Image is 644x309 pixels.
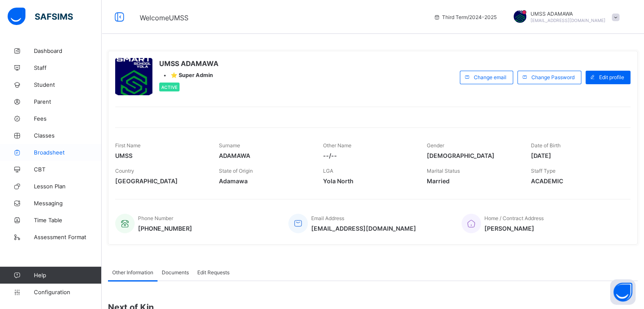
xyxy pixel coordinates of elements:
[323,152,414,159] span: --/--
[162,269,189,276] span: Documents
[531,18,605,23] span: [EMAIL_ADDRESS][DOMAIN_NAME]
[434,14,497,20] span: session/term information
[115,168,134,174] span: Country
[219,142,240,149] span: Surname
[115,142,141,149] span: First Name
[34,47,102,54] span: Dashboard
[599,74,624,80] span: Edit profile
[484,225,544,232] span: [PERSON_NAME]
[34,166,102,173] span: CBT
[112,269,153,276] span: Other Information
[8,8,73,25] img: safsims
[531,74,575,80] span: Change Password
[115,152,206,159] span: UMSS
[171,72,213,78] span: ⭐ Super Admin
[610,279,636,305] button: Open asap
[138,215,173,221] span: Phone Number
[323,168,333,174] span: LGA
[34,149,102,156] span: Broadsheet
[34,272,101,279] span: Help
[427,168,460,174] span: Marital Status
[531,177,622,185] span: ACADEMIC
[323,177,414,185] span: Yola North
[531,11,605,17] span: UMSS ADAMAWA
[311,225,416,232] span: [EMAIL_ADDRESS][DOMAIN_NAME]
[34,64,102,71] span: Staff
[161,85,177,90] span: Active
[197,269,229,276] span: Edit Requests
[34,183,102,190] span: Lesson Plan
[34,200,102,207] span: Messaging
[427,177,518,185] span: Married
[531,142,561,149] span: Date of Birth
[505,10,624,24] div: UMSSADAMAWA
[484,215,544,221] span: Home / Contract Address
[115,177,206,185] span: [GEOGRAPHIC_DATA]
[427,152,518,159] span: [DEMOGRAPHIC_DATA]
[427,142,444,149] span: Gender
[159,59,218,68] span: UMSS ADAMAWA
[34,81,102,88] span: Student
[138,225,192,232] span: [PHONE_NUMBER]
[34,132,102,139] span: Classes
[311,215,344,221] span: Email Address
[140,14,188,22] span: Welcome UMSS
[219,177,310,185] span: Adamawa
[34,98,102,105] span: Parent
[531,152,622,159] span: [DATE]
[323,142,351,149] span: Other Name
[34,289,101,295] span: Configuration
[474,74,506,80] span: Change email
[34,217,102,223] span: Time Table
[219,152,310,159] span: ADAMAWA
[531,168,556,174] span: Staff Type
[34,234,102,240] span: Assessment Format
[34,115,102,122] span: Fees
[159,72,218,78] div: •
[219,168,253,174] span: State of Origin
